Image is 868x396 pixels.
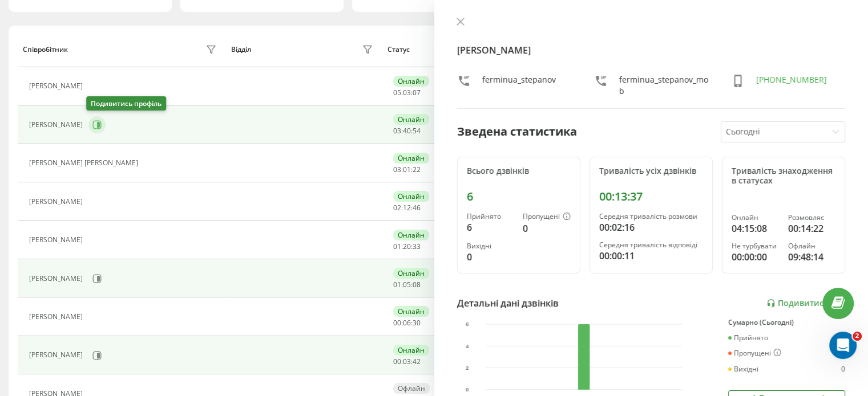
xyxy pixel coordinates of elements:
[853,332,862,341] span: 2
[393,280,401,289] span: 01
[403,357,411,366] span: 03
[756,74,827,85] a: [PHONE_NUMBER]
[403,165,411,174] span: 01
[393,319,421,327] div: : :
[466,387,469,393] text: 0
[393,127,421,135] div: : :
[466,365,469,371] text: 2
[393,345,429,356] div: Онлайн
[732,166,835,186] div: Тривалість знаходження в статусах
[393,243,421,251] div: : :
[732,250,779,264] div: 00:00:00
[393,281,421,289] div: : :
[86,96,166,111] div: Подивитись профіль
[467,242,514,250] div: Вихідні
[393,357,401,366] span: 00
[599,221,703,234] div: 00:02:16
[841,365,845,373] div: 0
[393,358,421,366] div: : :
[29,313,86,321] div: [PERSON_NAME]
[403,203,411,213] span: 12
[393,114,429,125] div: Онлайн
[29,236,86,244] div: [PERSON_NAME]
[231,46,251,54] div: Відділ
[413,88,421,97] span: 07
[29,159,141,167] div: [PERSON_NAME] [PERSON_NAME]
[413,280,421,289] span: 08
[393,203,401,213] span: 02
[403,88,411,97] span: 03
[403,126,411,136] span: 40
[467,213,514,221] div: Прийнято
[788,214,835,222] div: Розмовляє
[403,318,411,328] span: 06
[29,121,86,129] div: [PERSON_NAME]
[393,165,401,174] span: 03
[393,242,401,251] span: 01
[393,268,429,279] div: Онлайн
[413,126,421,136] span: 54
[599,213,703,221] div: Середня тривалість розмови
[599,249,703,263] div: 00:00:11
[599,166,703,176] div: Тривалість усіх дзвінків
[393,230,429,240] div: Онлайн
[788,222,835,235] div: 00:14:22
[728,334,768,342] div: Прийнято
[413,203,421,213] span: 46
[788,250,835,264] div: 09:48:14
[732,242,779,250] div: Не турбувати
[413,318,421,328] span: 30
[732,222,779,235] div: 04:15:08
[393,318,401,328] span: 00
[467,166,571,176] div: Всього дзвінків
[29,275,86,283] div: [PERSON_NAME]
[467,221,514,234] div: 6
[467,190,571,203] div: 6
[457,296,559,310] div: Детальні дані дзвінків
[393,191,429,202] div: Онлайн
[387,46,410,54] div: Статус
[788,242,835,250] div: Офлайн
[467,250,514,264] div: 0
[413,357,421,366] span: 42
[29,351,86,359] div: [PERSON_NAME]
[413,165,421,174] span: 22
[523,222,571,235] div: 0
[619,74,708,97] div: ferminua_stepanov_mob
[393,89,421,97] div: : :
[728,365,758,373] div: Вихідні
[728,319,845,326] div: Сумарно (Сьогодні)
[829,332,857,359] iframe: Intercom live chat
[599,241,703,249] div: Середня тривалість відповіді
[413,242,421,251] span: 33
[466,321,469,328] text: 6
[393,306,429,317] div: Онлайн
[393,153,429,164] div: Онлайн
[728,349,781,358] div: Пропущені
[393,126,401,136] span: 03
[457,123,577,140] div: Зведена статистика
[599,190,703,203] div: 00:13:37
[393,88,401,97] span: 05
[466,343,469,349] text: 4
[29,198,86,206] div: [PERSON_NAME]
[403,280,411,289] span: 05
[457,43,846,57] h4: [PERSON_NAME]
[482,74,556,97] div: ferminua_stepanov
[766,299,845,308] a: Подивитись звіт
[393,76,429,87] div: Онлайн
[393,166,421,174] div: : :
[393,383,430,394] div: Офлайн
[23,46,68,54] div: Співробітник
[29,82,86,90] div: [PERSON_NAME]
[523,213,571,222] div: Пропущені
[393,204,421,212] div: : :
[732,214,779,222] div: Онлайн
[403,242,411,251] span: 20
